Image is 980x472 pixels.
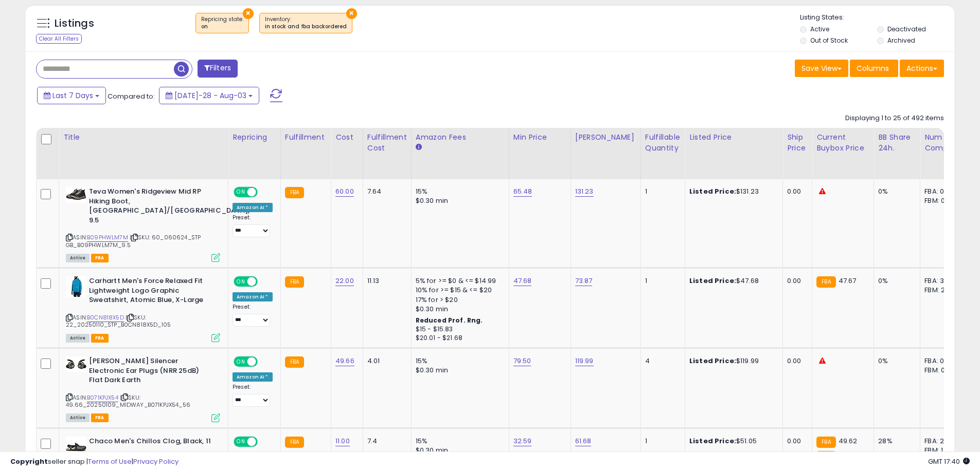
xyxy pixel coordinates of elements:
div: 1 [645,437,677,446]
div: Cost [335,132,359,143]
b: Carhartt Men's Force Relaxed Fit Lightweight Logo Graphic Sweatshirt, Atomic Blue, X-Large [89,276,214,308]
div: Amazon AI * [233,203,273,212]
img: 318nMNjmvyL._SL40_.jpg [66,276,86,297]
span: FBA [91,254,109,262]
label: Active [810,25,829,33]
span: OFF [256,357,273,366]
h5: Listings [55,16,94,31]
span: Columns [857,63,889,73]
a: Privacy Policy [133,457,179,466]
div: 7.64 [367,187,403,196]
span: | SKU: 22_20250110_STP_B0CN818X5D_105 [66,313,171,329]
div: 0% [878,187,912,196]
div: $0.30 min [416,366,501,375]
div: FBM: 0 [924,366,958,375]
a: 32.59 [513,436,532,446]
span: All listings currently available for purchase on Amazon [66,254,90,262]
div: 17% for > $20 [416,295,501,305]
span: 47.67 [839,276,857,286]
a: B0CN818X5D [87,313,124,322]
div: 7.4 [367,437,403,446]
img: 41KaiFDVVEL._SL40_.jpg [66,187,86,202]
button: [DATE]-28 - Aug-03 [159,87,259,104]
div: 11.13 [367,276,403,286]
button: × [346,8,357,19]
label: Archived [887,36,915,45]
img: 41V0Xj7wwsL._SL40_.jpg [66,356,86,372]
div: Repricing [233,132,276,143]
span: Compared to: [108,91,155,101]
b: [PERSON_NAME] Silencer Electronic Ear Plugs (NRR 25dB) Flat Dark Earth [89,356,214,388]
div: $51.05 [689,437,775,446]
div: ASIN: [66,276,220,341]
img: 41aKNRuI-FL._SL40_.jpg [66,437,86,457]
div: seller snap | | [10,457,179,467]
span: | SKU: 60_060624_STP GB_B09PHWLM7M_9.5 [66,233,201,249]
div: FBM: 2 [924,286,958,295]
div: ASIN: [66,356,220,421]
small: FBA [285,356,304,368]
div: 0% [878,356,912,366]
div: 1 [645,276,677,286]
div: Preset: [233,214,273,237]
span: OFF [256,188,273,197]
div: 28% [878,437,912,446]
div: ASIN: [66,187,220,261]
div: Amazon AI * [233,372,273,382]
a: 119.99 [575,356,594,366]
span: ON [235,277,247,286]
button: Save View [795,60,848,77]
b: Listed Price: [689,276,736,286]
div: Current Buybox Price [816,132,869,154]
b: Teva Women's Ridgeview Mid RP Hiking Boot, [GEOGRAPHIC_DATA]/[GEOGRAPHIC_DATA], 9.5 [89,187,214,228]
div: 1 [645,187,677,196]
span: ON [235,188,247,197]
div: 0.00 [787,356,804,366]
a: 11.00 [335,436,350,446]
div: 0% [878,276,912,286]
span: ON [235,437,247,446]
div: $47.68 [689,276,775,286]
span: All listings currently available for purchase on Amazon [66,334,90,343]
a: 79.50 [513,356,531,366]
div: Fulfillment Cost [367,132,407,154]
div: 4.01 [367,356,403,366]
div: 0.00 [787,276,804,286]
span: | SKU: 49.66_20250109_MIDWAY_B071KPJX54_56 [66,393,190,409]
span: 49.62 [839,436,858,446]
a: 73.87 [575,276,593,286]
div: Listed Price [689,132,778,143]
div: $15 - $15.83 [416,325,501,334]
span: FBA [91,413,109,422]
button: Columns [850,60,898,77]
div: in stock and fba backordered [265,23,347,30]
small: FBA [285,437,304,448]
strong: Copyright [10,457,48,466]
b: Listed Price: [689,356,736,366]
div: Amazon AI * [233,292,273,301]
span: Last 7 Days [52,90,93,101]
div: Amazon Fees [416,132,505,143]
b: Chaco Men's Chillos Clog, Black, 11 [89,437,214,449]
a: 61.68 [575,436,592,446]
b: Listed Price: [689,436,736,446]
a: B09PHWLM7M [87,233,128,242]
div: 10% for >= $15 & <= $20 [416,286,501,295]
div: $20.01 - $21.68 [416,334,501,343]
div: FBA: 0 [924,356,958,366]
a: Terms of Use [88,457,132,466]
span: 2025-08-11 17:40 GMT [928,457,970,466]
span: OFF [256,277,273,286]
div: Ship Price [787,132,808,154]
a: 65.48 [513,186,532,197]
label: Out of Stock [810,36,848,45]
div: $131.23 [689,187,775,196]
div: FBA: 0 [924,187,958,196]
label: Deactivated [887,25,926,33]
div: Preset: [233,304,273,327]
div: $0.30 min [416,305,501,314]
div: $0.30 min [416,196,501,205]
a: 47.68 [513,276,532,286]
span: Repricing state : [201,15,243,31]
a: 49.66 [335,356,354,366]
